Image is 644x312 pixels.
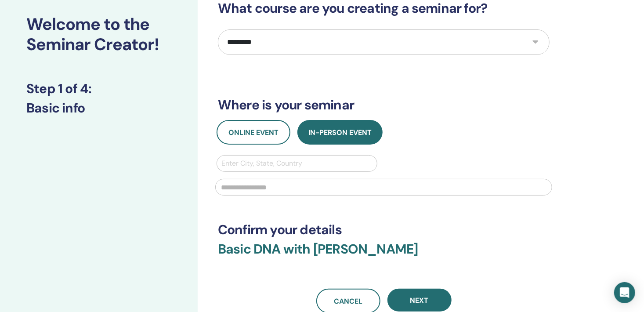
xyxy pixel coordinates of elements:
h3: What course are you creating a seminar for? [218,0,550,16]
h3: Confirm your details [218,222,550,238]
span: Online Event [228,128,279,137]
h3: Basic DNA with [PERSON_NAME] [218,241,550,268]
h3: Where is your seminar [218,97,550,113]
span: In-Person Event [308,128,372,137]
button: Next [387,289,452,312]
button: In-Person Event [297,120,383,145]
span: Next [410,296,429,305]
h3: Step 1 of 4 : [26,81,171,97]
span: Cancel [334,297,362,306]
div: Open Intercom Messenger [614,282,635,303]
button: Online Event [217,120,290,145]
h2: Welcome to the Seminar Creator! [26,15,171,54]
h3: Basic info [26,100,171,116]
